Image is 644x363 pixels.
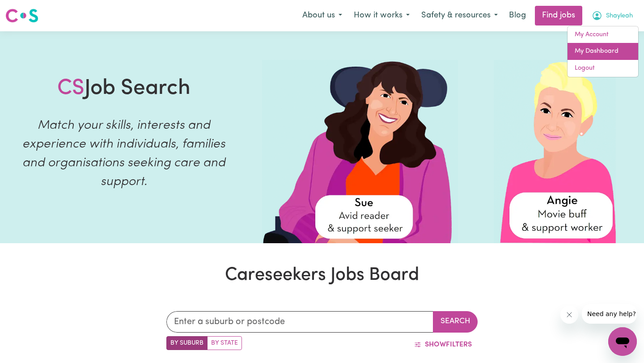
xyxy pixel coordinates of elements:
span: CS [57,78,85,99]
button: Safety & resources [415,6,504,25]
label: Search by state [207,336,242,350]
a: Careseekers logo [5,5,38,26]
iframe: Close message [560,306,578,324]
span: Show [425,341,446,348]
button: My Account [586,6,639,25]
iframe: Button to launch messaging window [608,327,637,356]
img: Careseekers logo [5,8,38,24]
span: Shayleah [606,11,633,21]
h1: Job Search [57,76,191,102]
iframe: Message from company [582,304,637,324]
label: Search by suburb/post code [166,336,208,350]
p: Match your skills, interests and experience with individuals, families and organisations seeking ... [11,116,237,191]
a: My Dashboard [568,43,638,60]
input: Enter a suburb or postcode [166,311,433,333]
button: How it works [348,6,415,25]
a: My Account [568,26,638,43]
a: Logout [568,60,638,77]
button: About us [297,6,348,25]
a: Blog [504,6,531,25]
a: Find jobs [535,6,582,25]
div: My Account [567,26,639,77]
button: Search [433,311,478,333]
button: ShowFilters [408,336,478,353]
